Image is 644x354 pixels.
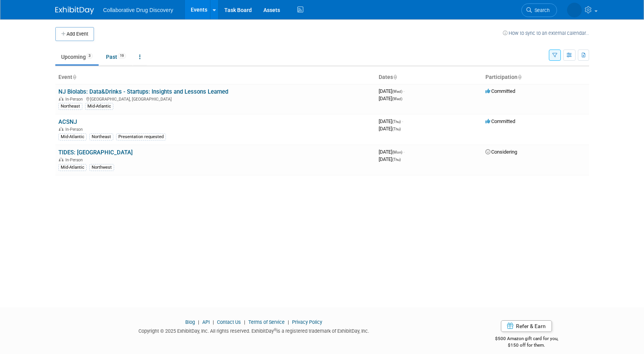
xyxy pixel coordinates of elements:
[379,149,405,155] span: [DATE]
[485,88,515,94] span: Committed
[58,149,133,156] a: TIDES: [GEOGRAPHIC_DATA]
[89,164,114,171] div: Northwest
[392,97,402,101] span: (Wed)
[392,157,401,162] span: (Thu)
[55,7,94,14] img: ExhibitDay
[58,133,87,140] div: Mid-Atlantic
[58,96,372,102] div: [GEOGRAPHIC_DATA], [GEOGRAPHIC_DATA]
[485,149,517,155] span: Considering
[274,328,277,332] sup: ®
[392,127,401,131] span: (Thu)
[392,150,402,154] span: (Mon)
[379,88,405,94] span: [DATE]
[286,319,291,325] span: |
[402,118,403,124] span: -
[100,50,132,64] a: Past19
[196,319,201,325] span: |
[482,71,589,84] th: Participation
[521,3,557,17] a: Search
[403,149,405,155] span: -
[89,133,113,140] div: Northeast
[85,103,113,110] div: Mid-Atlantic
[55,50,99,64] a: Upcoming3
[503,30,589,36] a: How to sync to an external calendar...
[59,157,63,161] img: In-Person Event
[532,7,550,13] span: Search
[392,89,402,94] span: (Wed)
[118,53,126,59] span: 19
[379,126,401,132] span: [DATE]
[485,118,515,124] span: Committed
[58,88,228,95] a: NJ Biolabs: Data&Drinks - Startups: Insights and Lessons Learned
[379,118,403,124] span: [DATE]
[501,320,552,332] a: Refer & Earn
[242,319,247,325] span: |
[376,71,482,84] th: Dates
[403,88,405,94] span: -
[202,319,210,325] a: API
[379,96,402,101] span: [DATE]
[65,97,85,102] span: In-Person
[393,74,397,80] a: Sort by Start Date
[59,127,63,131] img: In-Person Event
[72,74,76,80] a: Sort by Event Name
[464,330,589,348] div: $500 Amazon gift card for you,
[185,319,195,325] a: Blog
[103,7,173,13] span: Collaborative Drug Discovery
[55,326,453,335] div: Copyright © 2025 ExhibitDay, Inc. All rights reserved. ExhibitDay is a registered trademark of Ex...
[116,133,166,140] div: Presentation requested
[211,319,216,325] span: |
[518,74,521,80] a: Sort by Participation Type
[58,164,87,171] div: Mid-Atlantic
[292,319,322,325] a: Privacy Policy
[567,3,582,17] img: Jacqueline Macia
[464,342,589,349] div: $150 off for them.
[58,103,82,110] div: Northeast
[217,319,241,325] a: Contact Us
[59,97,63,101] img: In-Person Event
[65,127,85,132] span: In-Person
[392,120,401,124] span: (Thu)
[65,157,85,162] span: In-Person
[55,27,94,41] button: Add Event
[379,156,401,162] span: [DATE]
[55,71,376,84] th: Event
[248,319,285,325] a: Terms of Service
[58,118,77,125] a: ACSNJ
[86,53,93,59] span: 3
